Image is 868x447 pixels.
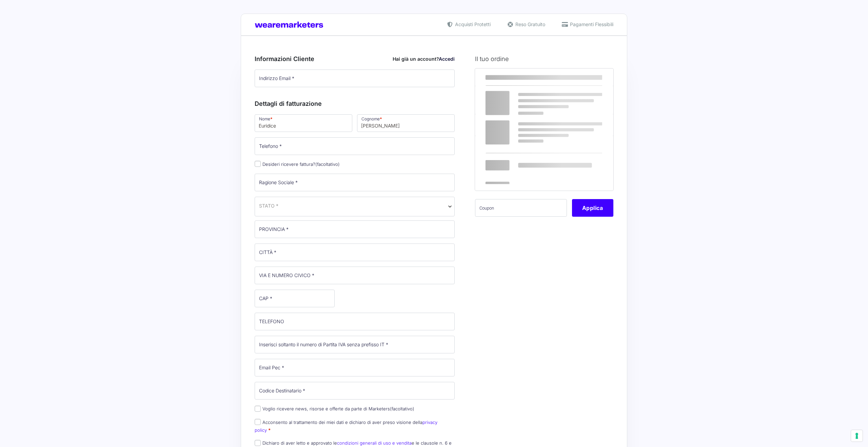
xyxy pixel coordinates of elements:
input: Cognome * [357,114,455,132]
div: Hai già un account? [393,55,455,62]
input: PROVINCIA * [255,220,455,238]
span: (facoltativo) [315,161,340,167]
input: CAP * [255,290,335,307]
input: Acconsento al trattamento dei miei dati e dichiaro di aver preso visione dellaprivacy policy [255,419,261,425]
th: Totale [475,136,555,190]
a: condizioni generali di uso e vendita [337,440,412,446]
input: Ragione Sociale * [255,174,455,191]
label: Acconsento al trattamento dei miei dati e dichiaro di aver preso visione della [255,420,437,433]
td: Marketers World 2025 - MW25 Ticket Standard [475,86,555,114]
input: Telefono * [255,137,455,155]
input: Dichiaro di aver letto e approvato lecondizioni generali di uso e venditae le clausole n. 6 e 7 d... [255,440,261,446]
input: TELEFONO [255,313,455,330]
th: Subtotale [554,69,613,86]
button: Applica [572,199,613,217]
th: Subtotale [475,114,555,136]
span: Pagamenti Flessibili [568,21,613,28]
span: Italia [255,197,455,216]
input: Email Pec * [255,359,455,376]
span: STATO * [259,202,278,209]
label: Desideri ricevere fattura? [255,161,340,167]
span: (facoltativo) [390,406,414,411]
span: Reso Gratuito [514,21,545,28]
input: Coupon [475,199,567,217]
span: Acquisti Protetti [453,21,491,28]
h3: Dettagli di fatturazione [255,99,455,108]
span: Italia [259,202,450,209]
label: Voglio ricevere news, risorse e offerte da parte di Marketers [255,406,414,411]
input: VIA E NUMERO CIVICO * [255,267,455,284]
th: Prodotto [475,69,555,86]
a: privacy policy [255,420,437,433]
h3: Informazioni Cliente [255,54,455,63]
input: Nome * [255,114,352,132]
input: Indirizzo Email * [255,70,455,87]
button: Le tue preferenze relative al consenso per le tecnologie di tracciamento [851,430,863,442]
input: Inserisci soltanto il numero di Partita IVA senza prefisso IT * [255,336,455,353]
input: Desideri ricevere fattura?(facoltativo) [255,161,261,167]
input: Codice Destinatario * [255,382,455,400]
input: CITTÀ * [255,244,455,261]
h3: Il tuo ordine [475,54,613,63]
input: Voglio ricevere news, risorse e offerte da parte di Marketers(facoltativo) [255,406,261,412]
a: Accedi [439,56,455,62]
